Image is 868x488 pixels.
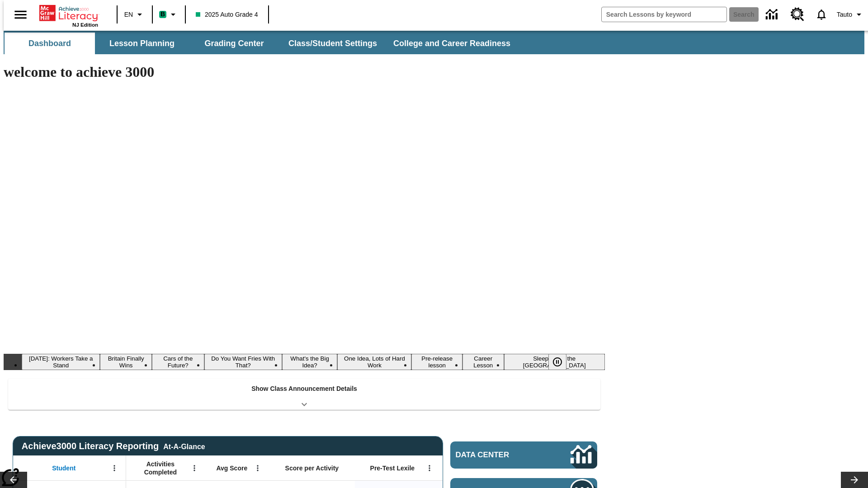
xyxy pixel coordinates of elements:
div: Show Class Announcement Details [8,379,600,410]
button: Slide 1 Labor Day: Workers Take a Stand [22,354,100,370]
button: Slide 7 Pre-release lesson [411,354,462,370]
a: Data Center [760,2,785,27]
button: Lesson carousel, Next [841,472,868,488]
button: Class/Student Settings [281,33,384,54]
span: Activities Completed [131,460,190,476]
span: NJ Edition [72,22,98,28]
button: College and Career Readiness [386,33,518,54]
span: Data Center [456,450,540,460]
button: Open Menu [188,461,201,475]
button: Profile/Settings [833,6,868,23]
span: B [160,9,165,20]
button: Slide 8 Career Lesson [462,354,504,370]
button: Slide 5 What's the Big Idea? [282,354,338,370]
h1: welcome to achieve 3000 [4,64,605,80]
button: Slide 6 One Idea, Lots of Hard Work [337,354,411,370]
span: Achieve3000 Literacy Reporting [22,441,205,451]
button: Dashboard [5,33,95,54]
div: SubNavbar [4,31,864,54]
button: Slide 2 Britain Finally Wins [100,354,151,370]
a: Notifications [810,3,833,26]
button: Slide 9 Sleepless in the Animal Kingdom [504,354,605,370]
span: Score per Activity [285,464,339,472]
div: SubNavbar [4,33,519,54]
button: Language: EN, Select a language [120,6,149,23]
p: Show Class Announcement Details [251,384,357,394]
input: search field [602,7,726,22]
button: Lesson Planning [97,33,187,54]
button: Slide 3 Cars of the Future? [152,354,204,370]
a: Resource Center, Will open in new tab [785,2,810,27]
button: Open Menu [423,461,436,475]
button: Open Menu [251,461,264,475]
a: Home [39,4,98,22]
span: Avg Score [216,464,247,472]
span: EN [124,10,133,19]
a: Data Center [450,441,597,469]
button: Boost Class color is mint green. Change class color [156,6,182,23]
button: Pause [548,354,566,370]
button: Slide 4 Do You Want Fries With That? [204,354,282,370]
button: Grading Center [189,33,279,54]
button: Open Menu [108,461,121,475]
div: Pause [548,354,576,370]
div: Home [39,3,98,28]
button: Open side menu [7,1,34,28]
span: 2025 Auto Grade 4 [196,10,258,19]
span: Pre-Test Lexile [370,464,415,472]
span: Tauto [837,10,852,19]
span: Student [52,464,75,472]
div: At-A-Glance [163,441,205,451]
